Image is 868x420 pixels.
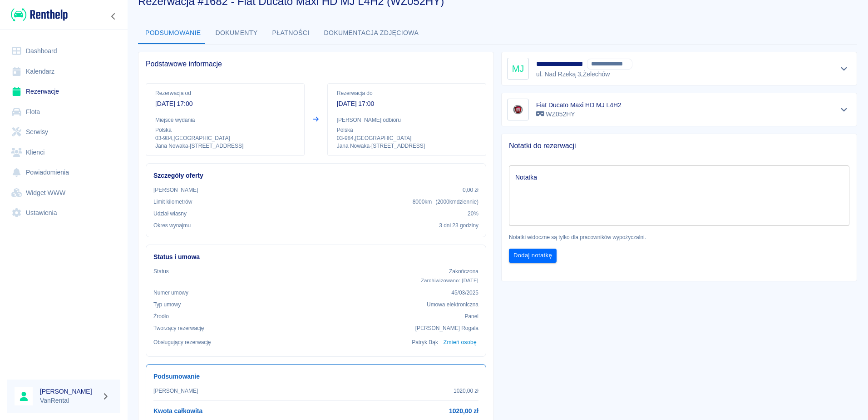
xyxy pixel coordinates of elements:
[153,221,191,230] p: Okres wynajmu
[7,162,120,183] a: Powiadomienia
[536,110,621,119] p: WZ052HY
[536,70,639,79] p: ul. Nad Rzeką 3 , Żelechów
[439,221,478,230] p: 3 dni 23 godziny
[337,142,477,150] p: Jana Nowaka-[STREET_ADDRESS]
[7,61,120,82] a: Kalendarz
[337,89,477,97] p: Rezerwacja do
[7,183,120,203] a: Widget WWW
[7,81,120,102] a: Rezerwacje
[837,103,852,116] button: Pokaż szczegóły
[153,210,187,218] p: Udział własny
[509,141,849,150] span: Notatki do rezerwacji
[153,324,204,332] p: Tworzący rezerwację
[7,203,120,223] a: Ustawienia
[435,199,478,205] span: ( 2000 km dziennie )
[155,142,295,150] p: Jana Nowaka-[STREET_ADDRESS]
[468,210,478,218] p: 20%
[463,186,478,194] p: 0,00 zł
[337,134,477,142] p: 03-984 , [GEOGRAPHIC_DATA]
[449,406,478,416] h6: 1020,00 zł
[509,233,849,241] p: Notatki widoczne są tylko dla pracowników wypożyczalni.
[153,372,478,381] h6: Podsumowanie
[536,100,621,110] h6: Fiat Ducato Maxi HD MJ L4H2
[415,324,478,332] p: [PERSON_NAME] Rogala
[155,126,295,134] p: Polska
[153,312,169,320] p: Żrodło
[265,22,317,44] button: Płatności
[153,387,198,395] p: [PERSON_NAME]
[155,134,295,142] p: 03-984 , [GEOGRAPHIC_DATA]
[153,406,202,416] h6: Kwota całkowita
[454,387,478,395] p: 1020,00 zł
[40,387,98,396] h6: [PERSON_NAME]
[155,89,295,97] p: Rezerwacja od
[412,338,438,346] p: Patryk Bąk
[7,142,120,163] a: Klienci
[7,102,120,122] a: Flota
[153,289,188,297] p: Numer umowy
[146,60,486,69] span: Podstawowe informacje
[153,171,478,180] h6: Szczegóły oferty
[837,62,852,75] button: Pokaż szczegóły
[509,249,557,263] button: Dodaj notatkę
[317,22,426,44] button: Dokumentacja zdjęciowa
[451,289,478,297] p: 45/03/2025
[337,126,477,134] p: Polska
[155,99,295,109] p: [DATE] 17:00
[153,198,192,206] p: Limit kilometrów
[155,116,295,124] p: Miejsce wydania
[427,300,478,309] p: Umowa elektroniczna
[413,198,478,206] p: 8000 km
[138,22,208,44] button: Podsumowanie
[107,10,120,22] button: Zwiń nawigację
[208,22,265,44] button: Dokumenty
[7,41,120,61] a: Dashboard
[337,99,477,109] p: [DATE] 17:00
[337,116,477,124] p: [PERSON_NAME] odbioru
[153,252,478,262] h6: Status i umowa
[153,186,198,194] p: [PERSON_NAME]
[421,278,478,283] span: Zarchiwizowano: [DATE]
[7,7,68,22] a: Renthelp logo
[40,396,98,405] p: VanRental
[153,338,211,346] p: Obsługujący rezerwację
[507,58,529,80] div: MJ
[153,300,181,309] p: Typ umowy
[153,267,169,275] p: Status
[7,122,120,142] a: Serwisy
[11,7,68,22] img: Renthelp logo
[509,100,527,119] img: Image
[421,267,478,275] p: Zakończona
[465,312,479,320] p: Panel
[442,336,478,349] button: Zmień osobę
